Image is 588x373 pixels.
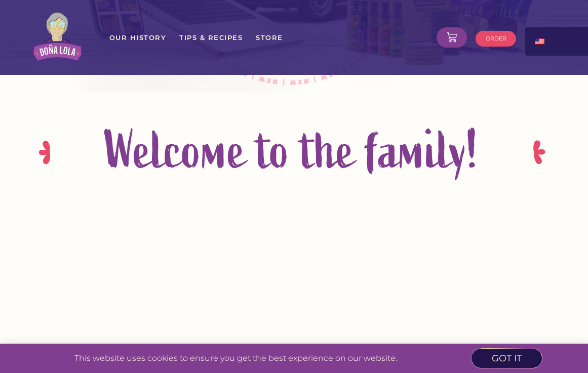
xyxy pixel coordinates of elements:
h2: Welcome to the family! [68,115,516,186]
a: Tips & Recipes [179,28,243,47]
a: Store [255,28,284,47]
a: got it [472,349,542,368]
a: Our History [109,28,167,47]
a: ORDER [476,31,516,47]
nav: Menu [109,28,432,47]
span: got it [492,354,522,363]
p: This website uses cookies to ensure you get the best experience on our website. [11,354,462,362]
span: ORDER [486,36,506,42]
img: English [535,38,544,45]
